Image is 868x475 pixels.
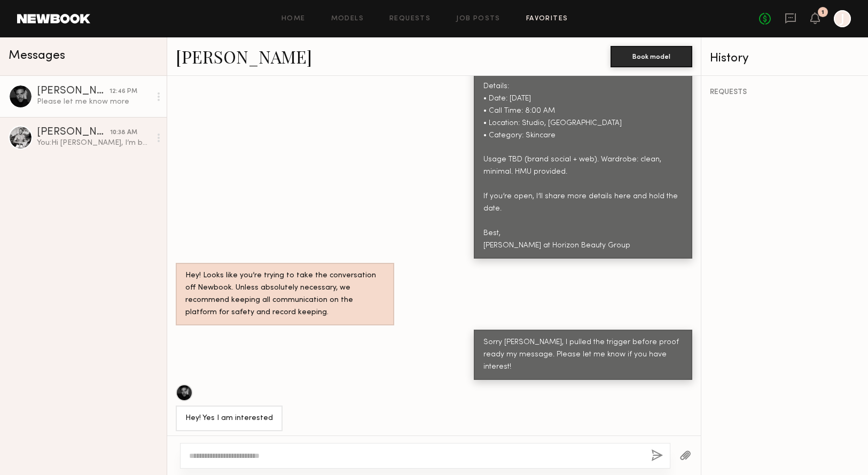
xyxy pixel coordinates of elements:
[176,45,312,68] a: [PERSON_NAME]
[483,19,683,252] div: Hi [PERSON_NAME], I’m booking a skincare campaign for a new brand: Freeze 24/7. Details: • Date: ...
[110,128,137,138] div: 10:38 AM
[37,127,110,138] div: [PERSON_NAME]
[37,138,151,148] div: You: Hi [PERSON_NAME], I’m booking a skincare campaign for a new brand: Freeze 24/7. Details: • D...
[710,89,859,96] div: REQUESTS
[834,10,851,27] a: J
[526,15,568,22] a: Favorites
[9,50,65,62] span: Messages
[185,270,385,319] div: Hey! Looks like you’re trying to take the conversation off Newbook. Unless absolutely necessary, ...
[110,87,137,97] div: 12:46 PM
[710,52,859,65] div: History
[389,15,431,22] a: Requests
[483,337,683,373] div: Sorry [PERSON_NAME], I pulled the trigger before proof ready my message. Please let me know if yo...
[331,15,364,22] a: Models
[37,97,151,107] div: Please let me know more
[611,46,692,67] button: Book model
[611,51,692,60] a: Book model
[281,15,306,22] a: Home
[456,15,501,22] a: Job Posts
[185,412,273,425] div: Hey! Yes I am interested
[37,86,110,97] div: [PERSON_NAME]
[822,10,824,15] div: 1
